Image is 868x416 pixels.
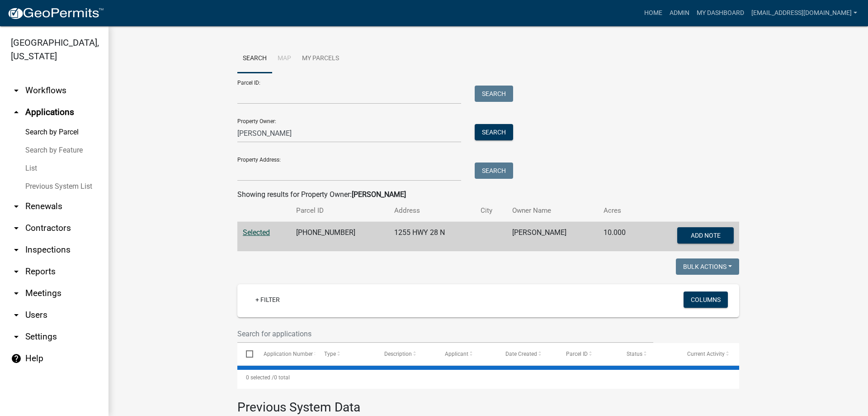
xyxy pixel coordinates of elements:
[264,351,313,357] span: Application Number
[11,310,22,320] i: arrow_drop_down
[497,343,557,365] datatable-header-cell: Date Created
[507,200,598,221] th: Owner Name
[598,200,644,221] th: Acres
[297,44,344,73] a: My Parcels
[248,292,287,308] a: + Filter
[237,366,739,389] div: 0 total
[255,343,315,365] datatable-header-cell: Application Number
[11,107,22,118] i: arrow_drop_up
[237,325,653,343] input: Search for applications
[641,5,666,22] a: Home
[627,351,642,357] span: Status
[687,351,725,357] span: Current Activity
[237,44,272,73] a: Search
[11,331,22,342] i: arrow_drop_down
[11,288,22,299] i: arrow_drop_down
[618,343,679,365] datatable-header-cell: Status
[291,222,389,252] td: [PHONE_NUMBER]
[11,85,22,96] i: arrow_drop_down
[557,343,618,365] datatable-header-cell: Parcel ID
[243,228,270,237] a: Selected
[384,351,412,357] span: Description
[677,227,734,244] button: Add Note
[475,86,513,102] button: Search
[475,124,513,140] button: Search
[436,343,497,365] datatable-header-cell: Applicant
[237,189,739,200] div: Showing results for Property Owner:
[376,343,436,365] datatable-header-cell: Description
[693,5,748,22] a: My Dashboard
[690,232,720,239] span: Add Note
[11,266,22,277] i: arrow_drop_down
[666,5,693,22] a: Admin
[679,343,739,365] datatable-header-cell: Current Activity
[237,343,255,365] datatable-header-cell: Select
[291,200,389,221] th: Parcel ID
[475,163,513,179] button: Search
[684,292,728,308] button: Columns
[676,258,739,275] button: Bulk Actions
[352,190,406,199] strong: [PERSON_NAME]
[11,223,22,234] i: arrow_drop_down
[507,222,598,252] td: [PERSON_NAME]
[11,201,22,212] i: arrow_drop_down
[389,222,475,252] td: 1255 HWY 28 N
[475,200,507,221] th: City
[11,353,22,364] i: help
[598,222,644,252] td: 10.000
[315,343,376,365] datatable-header-cell: Type
[324,351,336,357] span: Type
[505,351,537,357] span: Date Created
[445,351,468,357] span: Applicant
[11,244,22,255] i: arrow_drop_down
[748,5,861,22] a: [EMAIL_ADDRESS][DOMAIN_NAME]
[566,351,588,357] span: Parcel ID
[246,374,274,381] span: 0 selected /
[389,200,475,221] th: Address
